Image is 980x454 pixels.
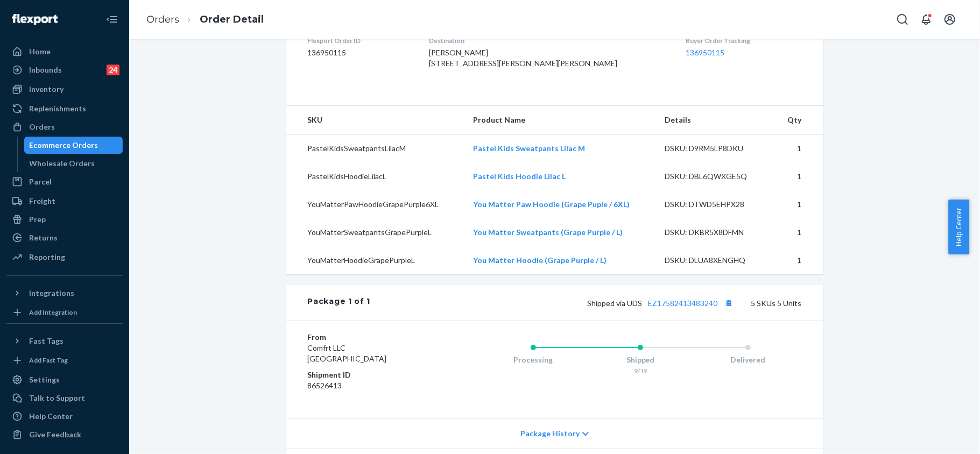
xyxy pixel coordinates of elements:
[480,354,587,365] div: Processing
[915,9,937,30] button: Open notifications
[464,106,657,134] th: Product Name
[308,36,412,45] dt: Flexport Order ID
[6,426,123,443] button: Give Feedback
[29,196,55,207] div: Freight
[473,228,623,237] a: You Matter Sweatpants (Grape Purple / L)
[24,137,123,154] a: Ecommerce Orders
[29,336,64,346] div: Fast Tags
[686,36,802,45] dt: Buyer Order Tracking
[665,199,766,210] div: DSKU: DTWD5EHPX28
[308,343,387,363] span: Comfrt LLC [GEOGRAPHIC_DATA]
[29,65,62,75] div: Inbounds
[774,246,823,274] td: 1
[308,47,412,58] dd: 136950115
[686,48,725,57] a: 136950115
[29,374,60,385] div: Settings
[6,173,123,190] a: Parcel
[308,370,436,380] dt: Shipment ID
[774,190,823,218] td: 1
[107,65,119,75] div: 24
[6,61,123,79] a: Inbounds24
[29,84,64,95] div: Inventory
[146,13,179,25] a: Orders
[308,296,371,310] div: Package 1 of 1
[774,106,823,134] th: Qty
[6,408,123,425] a: Help Center
[286,162,464,190] td: PastelKidsHoodieLilacL
[29,46,51,57] div: Home
[6,193,123,210] a: Freight
[29,122,55,132] div: Orders
[101,9,123,30] button: Close Navigation
[29,232,58,243] div: Returns
[308,332,436,343] dt: From
[29,214,46,225] div: Prep
[520,428,580,439] span: Package History
[587,366,694,375] div: 9/19
[948,200,969,254] button: Help Center
[286,190,464,218] td: YouMatterPawHoodieGrapePurple6XL
[722,296,736,310] button: Copy tracking number
[665,227,766,238] div: DSKU: DKBR5X8DFMN
[656,106,774,134] th: Details
[429,36,669,45] dt: Destination
[774,162,823,190] td: 1
[665,255,766,266] div: DSKU: DLUA8XENGHQ
[6,285,123,302] button: Integrations
[12,14,58,25] img: Flexport logo
[6,332,123,350] button: Fast Tags
[24,155,123,172] a: Wholesale Orders
[29,393,85,403] div: Talk to Support
[648,299,718,308] a: EZ17582413483240
[6,249,123,266] a: Reporting
[29,103,86,114] div: Replenishments
[29,288,74,299] div: Integrations
[286,106,464,134] th: SKU
[939,9,961,30] button: Open account menu
[29,252,65,263] div: Reporting
[6,100,123,117] a: Replenishments
[6,118,123,136] a: Orders
[587,354,694,365] div: Shipped
[6,389,123,407] a: Talk to Support
[200,13,264,25] a: Order Detail
[694,354,802,365] div: Delivered
[588,299,736,308] span: Shipped via UDS
[29,411,73,422] div: Help Center
[473,200,630,209] a: You Matter Paw Hoodie (Grape Puple / 6XL)
[286,134,464,163] td: PastelKidsSweatpantsLilacM
[665,143,766,154] div: DSKU: D9RM5LP8DKU
[473,256,607,265] a: You Matter Hoodie (Grape Purple / L)
[308,380,436,391] dd: 86526413
[286,218,464,246] td: YouMatterSweatpantsGrapePurpleL
[892,9,913,30] button: Open Search Box
[774,218,823,246] td: 1
[6,306,123,319] a: Add Integration
[286,246,464,274] td: YouMatterHoodieGrapePurpleL
[138,4,272,36] ol: breadcrumbs
[6,81,123,98] a: Inventory
[370,296,801,310] div: 5 SKUs 5 Units
[29,429,81,440] div: Give Feedback
[774,134,823,163] td: 1
[6,229,123,246] a: Returns
[6,43,123,60] a: Home
[6,371,123,388] a: Settings
[29,176,52,187] div: Parcel
[665,171,766,182] div: DSKU: DBL6QWXGE5Q
[473,144,585,153] a: Pastel Kids Sweatpants Lilac M
[29,308,77,317] div: Add Integration
[29,356,68,365] div: Add Fast Tag
[30,140,98,151] div: Ecommerce Orders
[6,354,123,367] a: Add Fast Tag
[6,211,123,228] a: Prep
[30,158,95,169] div: Wholesale Orders
[473,172,566,181] a: Pastel Kids Hoodie Lilac L
[429,48,618,68] span: [PERSON_NAME] [STREET_ADDRESS][PERSON_NAME][PERSON_NAME]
